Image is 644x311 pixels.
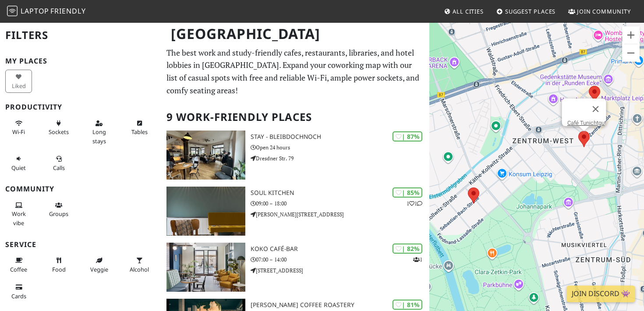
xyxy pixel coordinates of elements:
button: Groups [46,198,72,221]
button: Quiet [5,152,32,175]
a: Join Community [565,4,634,19]
a: Café Tunichtgut [567,120,606,126]
button: Work vibe [5,198,32,230]
img: koko café-bar [166,243,245,292]
span: Laptop [21,6,49,16]
button: Vergrößern [622,26,640,44]
span: Alcohol [130,265,149,273]
button: Alcohol [126,253,153,276]
img: soul kitchen [166,187,245,236]
a: Suggest Places [493,4,559,19]
span: Join Community [577,7,631,15]
h3: soul kitchen [251,189,429,197]
p: 07:00 – 14:00 [251,255,429,264]
button: Veggie [86,253,113,276]
p: Dresdner Str. 79 [251,154,429,163]
a: STAY - bleibdochnoch | 87% STAY - bleibdochnoch Open 24 hours Dresdner Str. 79 [161,131,430,180]
p: 09:00 – 18:00 [251,199,429,208]
span: Long stays [92,128,106,145]
h3: koko café-bar [251,245,429,253]
h3: Service [5,240,156,249]
h3: [PERSON_NAME] Coffee Roastery [251,301,429,309]
p: 1 1 [407,199,422,208]
img: STAY - bleibdochnoch [166,131,245,180]
button: Schließen [585,99,606,120]
a: All Cities [440,4,487,19]
button: Wi-Fi [5,116,32,139]
span: Group tables [49,210,68,218]
button: Food [46,253,72,276]
p: [STREET_ADDRESS] [251,266,429,275]
h2: Filters [5,22,156,49]
div: | 85% [393,187,422,198]
p: The best work and study-friendly cafes, restaurants, libraries, and hotel lobbies in [GEOGRAPHIC_... [166,46,425,97]
p: [PERSON_NAME][STREET_ADDRESS] [251,210,429,219]
h3: STAY - bleibdochnoch [251,133,429,141]
span: All Cities [453,7,484,15]
button: Cards [5,280,32,303]
span: Coffee [10,265,27,273]
span: Work-friendly tables [131,128,148,136]
span: People working [12,210,26,226]
span: Friendly [50,6,85,16]
img: LaptopFriendly [7,6,18,16]
a: LaptopFriendly LaptopFriendly [7,4,86,19]
span: Food [52,265,66,273]
button: Calls [46,152,72,175]
span: Credit cards [11,292,26,300]
span: Veggie [90,265,108,273]
div: | 82% [393,244,422,254]
a: koko café-bar | 82% 1 koko café-bar 07:00 – 14:00 [STREET_ADDRESS] [161,243,430,292]
button: Sockets [46,116,72,139]
p: Open 24 hours [251,143,429,152]
span: Stable Wi-Fi [12,128,25,136]
span: Suggest Places [505,7,556,15]
h1: [GEOGRAPHIC_DATA] [164,22,428,46]
button: Tables [126,116,153,139]
span: Power sockets [49,128,69,136]
h2: 9 Work-Friendly Places [166,104,425,131]
div: | 87% [393,131,422,141]
a: soul kitchen | 85% 11 soul kitchen 09:00 – 18:00 [PERSON_NAME][STREET_ADDRESS] [161,187,430,236]
button: Long stays [86,116,113,148]
h3: Productivity [5,103,156,111]
h3: Community [5,185,156,193]
div: | 81% [393,300,422,310]
span: Quiet [11,164,26,172]
button: Verkleinern [622,44,640,62]
button: Coffee [5,253,32,276]
p: 1 [413,255,422,264]
h3: My Places [5,57,156,65]
span: Video/audio calls [53,164,65,172]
